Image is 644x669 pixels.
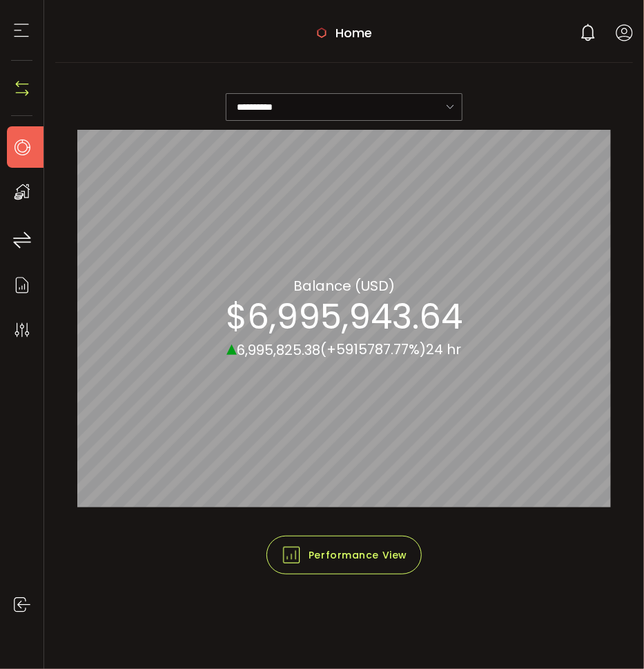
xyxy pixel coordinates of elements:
iframe: Chat Widget [478,520,644,669]
button: Performance View [266,536,422,574]
section: $6,995,943.64 [226,297,462,338]
div: 聊天小工具 [478,520,644,669]
span: Performance View [281,545,407,565]
span: Home [335,23,372,42]
section: Balance (USD) [293,276,395,297]
span: 6,995,825.38 [237,341,321,360]
img: N4P5cjLOiQAAAABJRU5ErkJggg== [12,78,32,99]
span: ▴ [227,333,237,363]
span: 24 hr [427,340,462,359]
span: (+5915787.77%) [321,340,427,359]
